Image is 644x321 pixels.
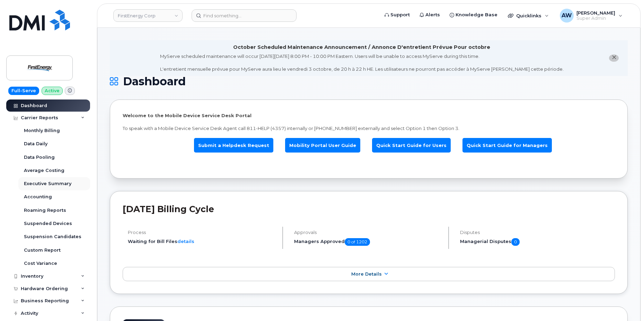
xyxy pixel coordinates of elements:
span: 0 [511,238,520,246]
h4: Approvals [294,230,443,235]
li: Waiting for Bill Files [128,238,276,245]
a: Quick Start Guide for Managers [462,138,552,153]
a: Mobility Portal User Guide [285,138,360,153]
h5: Managerial Disputes [460,238,615,246]
h4: Disputes [460,230,615,235]
h5: Managers Approved [294,238,443,246]
a: Quick Start Guide for Users [372,138,451,153]
div: October Scheduled Maintenance Announcement / Annonce D'entretient Prévue Pour octobre [233,44,490,51]
span: 0 of 1202 [345,238,370,246]
span: More Details [351,271,382,277]
div: MyServe scheduled maintenance will occur [DATE][DATE] 8:00 PM - 10:00 PM Eastern. Users will be u... [160,53,564,72]
button: close notification [609,54,619,62]
iframe: Messenger Launcher [614,291,639,316]
a: details [177,238,194,244]
a: Submit a Helpdesk Request [194,138,273,153]
p: To speak with a Mobile Device Service Desk Agent call 811-HELP (4357) internally or [PHONE_NUMBER... [123,125,615,132]
h4: Process [128,230,276,235]
h2: [DATE] Billing Cycle [123,204,615,214]
span: Dashboard [123,76,186,87]
p: Welcome to the Mobile Device Service Desk Portal [123,112,615,119]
